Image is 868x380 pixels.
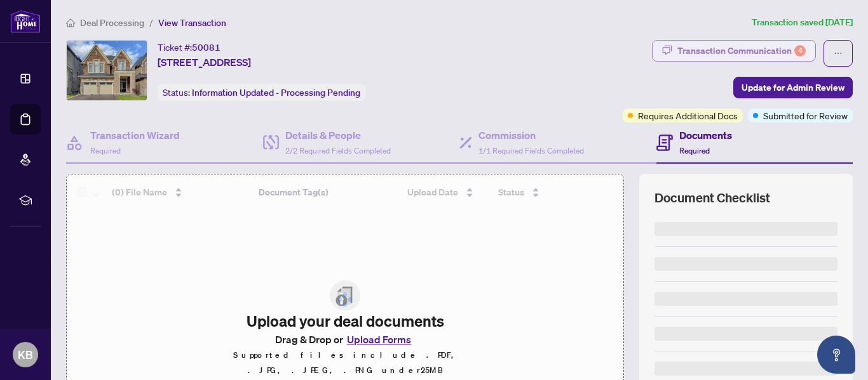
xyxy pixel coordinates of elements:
[90,146,121,155] span: Required
[158,84,365,101] div: Status:
[149,15,153,30] li: /
[285,146,391,155] span: 2/2 Required Fields Completed
[677,41,806,61] div: Transaction Communication
[158,17,226,29] span: View Transaction
[733,77,853,98] button: Update for Admin Review
[192,42,220,53] span: 50081
[638,108,738,122] span: Requires Additional Docs
[66,18,75,27] span: home
[794,45,806,56] div: 4
[654,189,770,207] span: Document Checklist
[679,146,710,155] span: Required
[834,49,843,58] span: ellipsis
[80,17,144,29] span: Deal Processing
[285,128,391,143] h4: Details & People
[652,40,816,62] button: Transaction Communication4
[817,336,855,374] button: Open asap
[742,77,844,98] span: Update for Admin Review
[679,128,732,143] h4: Documents
[158,55,251,70] span: [STREET_ADDRESS]
[192,87,360,98] span: Information Updated - Processing Pending
[158,40,220,55] div: Ticket #:
[478,128,584,143] h4: Commission
[763,108,848,122] span: Submitted for Review
[478,146,584,155] span: 1/1 Required Fields Completed
[10,10,41,33] img: logo
[90,128,180,143] h4: Transaction Wizard
[67,41,147,100] img: IMG-N12296373_1.jpg
[18,346,33,364] span: KB
[752,15,853,30] article: Transaction saved [DATE]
